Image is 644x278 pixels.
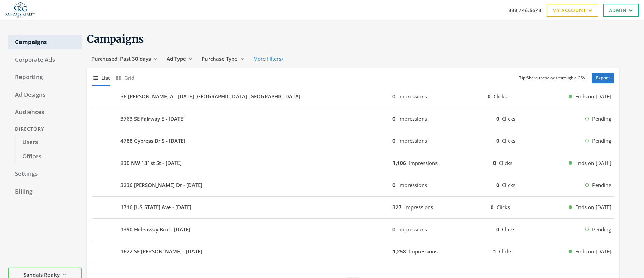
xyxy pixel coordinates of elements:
span: Impressions [398,182,427,188]
span: Clicks [493,93,507,100]
span: List [101,74,110,82]
span: Clicks [502,137,515,144]
button: 3236 [PERSON_NAME] Dr - [DATE]0Impressions0ClicksPending [92,177,614,194]
span: Grid [124,74,134,82]
button: 830 NW 131st St - [DATE]1,106Impressions0ClicksEnds on [DATE] [92,155,614,171]
span: Impressions [398,226,427,233]
span: Clicks [502,226,515,233]
span: Clicks [497,204,510,211]
a: Offices [15,150,82,164]
span: Ends on [DATE] [575,203,611,211]
a: My Account [547,4,598,17]
b: 1 [493,248,496,255]
span: Ad Type [167,55,186,62]
span: Campaigns [87,32,144,45]
button: Purchased: Past 30 days [87,52,162,65]
span: Clicks [499,159,512,166]
b: Tip: [519,75,527,81]
b: 0 [491,204,494,211]
button: 3763 SE Fairway E - [DATE]0Impressions0ClicksPending [92,111,614,127]
span: Clicks [499,248,512,255]
b: 1,106 [392,159,406,166]
b: 0 [392,93,396,100]
b: 0 [392,137,396,144]
span: Ends on [DATE] [575,159,611,167]
b: 0 [488,93,491,100]
a: 888.746.5678 [508,6,541,14]
span: Pending [592,226,611,233]
span: Pending [592,181,611,189]
b: 4788 Cypress Dr S - [DATE] [120,137,185,145]
b: 0 [496,115,499,122]
a: Export [592,73,614,83]
a: Users [15,135,82,150]
b: 327 [392,204,402,211]
button: Grid [115,71,134,85]
b: 56 [PERSON_NAME] A - [DATE] [GEOGRAPHIC_DATA] [GEOGRAPHIC_DATA] [120,93,300,101]
button: 1622 SE [PERSON_NAME] - [DATE]1,258Impressions1ClicksEnds on [DATE] [92,244,614,260]
button: 1390 Hideaway Bnd - [DATE]0Impressions0ClicksPending [92,221,614,238]
b: 1716 [US_STATE] Ave - [DATE] [120,203,191,211]
span: Pending [592,137,611,145]
b: 1622 SE [PERSON_NAME] - [DATE] [120,248,202,256]
button: List [92,71,110,85]
span: Impressions [409,159,438,166]
span: Purchased: Past 30 days [91,55,151,62]
span: Clicks [502,182,515,188]
button: 4788 Cypress Dr S - [DATE]0Impressions0ClicksPending [92,133,614,149]
img: Adwerx [5,2,35,19]
b: 0 [392,182,396,188]
button: Ad Type [162,52,197,65]
small: Share these ads through a CSV. [519,75,586,81]
span: Purchase Type [202,55,238,62]
b: 830 NW 131st St - [DATE] [120,159,182,167]
span: Impressions [404,204,433,211]
span: Impressions [398,115,427,122]
b: 0 [496,226,499,233]
b: 3763 SE Fairway E - [DATE] [120,115,185,123]
a: Audiences [8,105,82,120]
span: Impressions [398,93,427,100]
b: 0 [496,137,499,144]
a: Billing [8,185,82,199]
b: 1,258 [392,248,406,255]
b: 0 [496,182,499,188]
button: More Filters [249,52,287,65]
button: 56 [PERSON_NAME] A - [DATE] [GEOGRAPHIC_DATA] [GEOGRAPHIC_DATA]0Impressions0ClicksEnds on [DATE] [92,89,614,105]
a: Campaigns [8,35,82,49]
b: 3236 [PERSON_NAME] Dr - [DATE] [120,181,202,189]
span: Ends on [DATE] [575,248,611,256]
b: 0 [493,159,496,166]
a: Ad Designs [8,88,82,102]
b: 0 [392,226,396,233]
button: Purchase Type [197,52,249,65]
button: 1716 [US_STATE] Ave - [DATE]327Impressions0ClicksEnds on [DATE] [92,199,614,216]
b: 0 [392,115,396,122]
a: Corporate Ads [8,53,82,67]
span: Clicks [502,115,515,122]
span: Ends on [DATE] [575,93,611,101]
a: Settings [8,167,82,181]
span: Pending [592,115,611,123]
div: Directory [8,123,82,136]
a: Reporting [8,70,82,84]
b: 1390 Hideaway Bnd - [DATE] [120,226,190,233]
span: Impressions [398,137,427,144]
a: Admin [603,4,639,17]
span: Impressions [409,248,438,255]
